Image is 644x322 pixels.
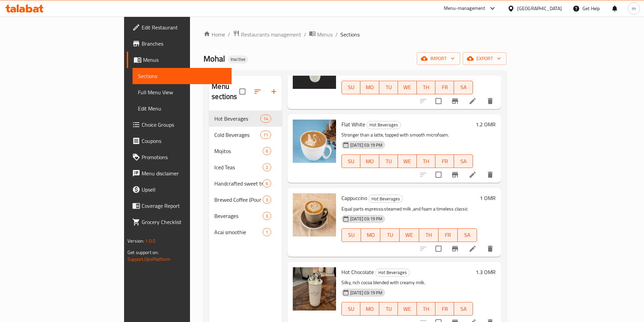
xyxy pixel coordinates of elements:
button: delete [482,167,498,183]
span: SU [344,304,358,314]
span: Sections [340,30,360,39]
a: Menus [127,52,232,68]
span: 11 [261,132,271,138]
div: Handcrafted sweet treats to pair perfectly with your coffee6 [209,175,282,192]
div: Cold Beverages11 [209,127,282,143]
button: WE [398,154,416,168]
span: Menus [143,56,226,64]
span: Hot Beverages [376,269,409,276]
span: SA [457,156,470,166]
h6: 1.3 OMR [476,267,496,277]
span: 14 [261,116,271,122]
button: SU [341,228,361,242]
p: Silky, rich cocoa blended with creamy milk. [341,278,473,287]
span: Inactive [228,56,248,62]
h6: 1 OMR [480,193,496,203]
button: TU [379,154,398,168]
span: TH [420,82,433,92]
span: TH [420,156,433,166]
span: SA [457,82,470,92]
div: Mojitos6 [209,143,282,159]
img: Cappuccino [293,193,336,237]
button: SU [341,154,360,168]
button: SA [454,302,473,316]
span: TH [420,304,433,314]
span: FR [438,304,451,314]
span: Coverage Report [142,202,226,210]
button: SA [454,154,473,168]
div: Hot Beverages14 [209,110,282,127]
a: Promotions [127,149,232,165]
span: [DATE] 03:19 PM [348,142,385,148]
span: Hot Beverages [367,121,401,129]
span: WE [401,156,414,166]
div: Hot Beverages [368,195,403,203]
span: TU [382,304,395,314]
span: TU [383,230,397,240]
button: FR [435,81,454,94]
span: Promotions [142,153,226,161]
span: Restaurants management [241,30,301,39]
p: Stronger than a latte, topped with smooth microfoam. [341,131,473,139]
a: Menu disclaimer [127,165,232,181]
span: Menus [317,30,333,39]
span: Cappuccino [341,193,367,203]
span: SA [457,304,470,314]
div: items [263,179,271,188]
nav: Menu sections [209,108,282,243]
span: 3 [263,197,271,203]
span: Select to update [431,94,446,108]
div: Beverages [214,212,263,220]
span: Flat White [341,119,365,129]
span: WE [401,82,414,92]
span: Sections [138,72,226,80]
a: Edit menu item [469,171,477,179]
span: Hot Beverages [369,195,403,203]
button: TH [419,228,438,242]
span: TU [382,156,395,166]
a: Sections [133,68,232,84]
span: Handcrafted sweet treats to pair perfectly with your coffee [214,179,263,188]
span: TU [382,82,395,92]
a: Choice Groups [127,117,232,133]
span: Acai smoothie [214,228,263,236]
span: SU [344,230,358,240]
span: Full Menu View [138,88,226,96]
span: Select to update [431,242,446,256]
button: TH [417,81,435,94]
span: Select to update [431,168,446,182]
div: items [263,163,271,171]
button: WE [398,302,416,316]
a: Edit menu item [469,245,477,253]
button: FR [438,228,458,242]
span: Hot Chocolate [341,267,374,277]
button: FR [435,302,454,316]
button: TU [380,228,400,242]
button: import [417,52,460,65]
a: Coupons [127,133,232,149]
div: Mojitos [214,147,263,155]
span: FR [441,230,455,240]
div: Acai smoothie1 [209,224,282,240]
a: Support.OpsPlatform [127,255,170,264]
a: Full Menu View [133,84,232,100]
span: FR [438,156,451,166]
span: Edit Restaurant [142,23,226,31]
span: Brewed Coffee (Pour Over) [214,196,263,204]
button: WE [398,81,416,94]
button: Branch-specific-item [447,241,463,257]
button: export [463,52,506,65]
button: Add section [266,83,282,100]
span: import [422,54,455,63]
button: TH [417,302,435,316]
div: Hot Beverages [375,269,410,277]
img: Flat White [293,120,336,163]
span: Get support on: [127,248,159,257]
a: Upsell [127,181,232,198]
span: WE [402,230,416,240]
div: Cold Beverages [214,131,260,139]
span: Grocery Checklist [142,218,226,226]
button: MO [360,81,379,94]
nav: breadcrumb [204,30,506,39]
li: / [335,30,338,39]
